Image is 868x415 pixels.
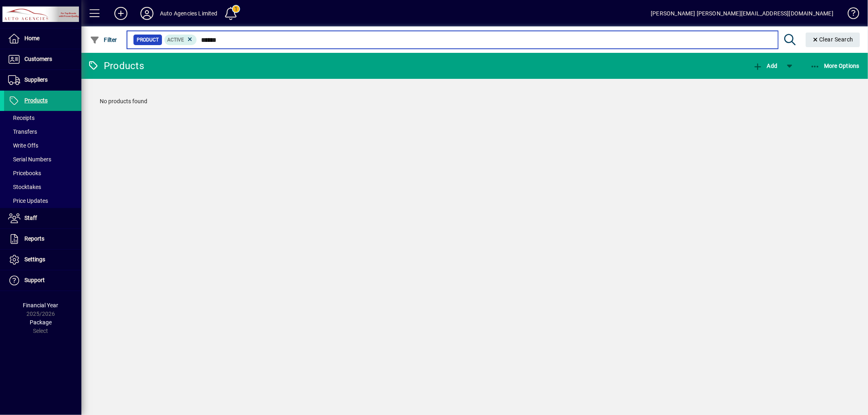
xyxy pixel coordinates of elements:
span: Serial Numbers [8,156,51,163]
span: Add [753,63,777,69]
span: Financial Year [23,302,59,309]
div: [PERSON_NAME] [PERSON_NAME][EMAIL_ADDRESS][DOMAIN_NAME] [651,7,833,20]
span: Clear Search [812,36,854,43]
a: Write Offs [4,139,81,152]
a: Transfers [4,125,81,139]
span: Product [137,36,159,44]
span: More Options [810,63,860,69]
span: Filter [90,37,117,43]
a: Suppliers [4,70,81,90]
div: Products [87,59,144,72]
div: Auto Agencies Limited [160,7,218,20]
span: Staff [24,215,37,221]
span: Customers [24,56,52,62]
button: Profile [134,6,160,21]
span: Receipts [8,115,35,121]
span: Price Updates [8,198,48,204]
a: Stocktakes [4,180,81,194]
button: Clear [806,33,860,47]
span: Pricebooks [8,170,41,176]
a: Staff [4,208,81,228]
mat-chip: Activation Status: Active [164,35,197,45]
span: Support [24,277,45,283]
a: Settings [4,250,81,270]
span: Active [168,37,184,43]
div: No products found [92,89,858,114]
span: Transfers [8,128,37,135]
span: Suppliers [24,76,48,83]
span: Stocktakes [8,184,41,190]
span: Reports [24,235,44,242]
a: Reports [4,229,81,249]
span: Package [30,319,52,326]
a: Home [4,28,81,49]
button: Add [108,6,134,21]
a: Knowledge Base [842,2,858,28]
a: Customers [4,49,81,70]
button: Add [751,59,779,73]
button: More Options [808,59,862,73]
a: Receipts [4,111,81,125]
span: Settings [24,256,45,263]
a: Pricebooks [4,166,81,180]
a: Price Updates [4,194,81,208]
span: Products [24,97,48,104]
span: Write Offs [8,142,38,149]
span: Home [24,35,39,41]
button: Filter [88,33,119,47]
a: Support [4,270,81,291]
a: Serial Numbers [4,152,81,166]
